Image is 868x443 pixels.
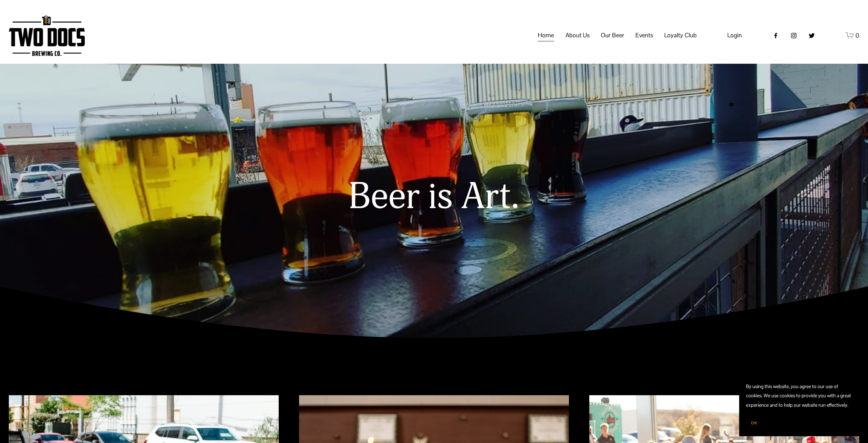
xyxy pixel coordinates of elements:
[855,32,859,39] span: 0
[635,29,653,42] a: folder dropdown
[566,29,590,41] span: About Us
[727,29,742,41] a: Login
[664,29,697,41] span: Loyalty Club
[739,375,861,436] section: Cookie banner
[846,31,860,40] a: 0 items in cart
[566,29,590,42] a: folder dropdown
[790,32,797,39] a: instagram-unauth
[601,29,624,41] span: Our Beer
[751,420,757,426] span: OK
[808,32,815,39] a: twitter-unauth
[746,417,762,429] button: OK
[664,29,697,42] a: folder dropdown
[538,29,554,42] a: Home
[9,15,85,56] img: Two Docs Brewing Co.
[197,177,671,218] h1: Beer is Art.
[601,29,624,42] a: folder dropdown
[727,31,742,39] span: Login
[746,382,854,410] p: By using this website, you agree to our use of cookies. We use cookies to provide you with a grea...
[635,29,653,41] span: Events
[772,32,779,39] a: Facebook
